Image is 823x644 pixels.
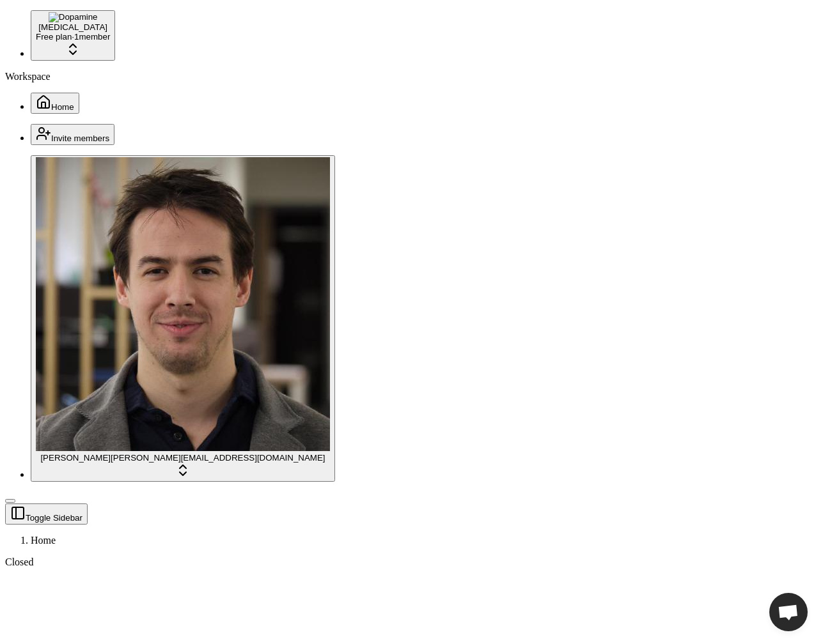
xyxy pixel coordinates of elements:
span: Home [31,535,56,546]
div: Workspace [5,71,818,82]
button: Dopamine[MEDICAL_DATA]Free plan·1member [31,10,115,61]
div: [MEDICAL_DATA] [36,22,110,32]
img: Jonathan Beurel [36,157,330,451]
div: Free plan · 1 member [36,32,110,42]
span: [PERSON_NAME][EMAIL_ADDRESS][DOMAIN_NAME] [111,453,325,463]
div: Open chat [769,593,808,631]
span: [PERSON_NAME] [40,453,111,463]
button: Toggle Sidebar [5,503,88,525]
img: Dopamine [49,12,98,22]
span: Home [51,102,74,112]
button: Jonathan Beurel[PERSON_NAME][PERSON_NAME][EMAIL_ADDRESS][DOMAIN_NAME] [31,155,335,482]
span: Toggle Sidebar [26,513,82,523]
button: Toggle Sidebar [5,499,15,503]
button: Invite members [31,124,114,145]
a: Home [31,101,79,112]
span: Invite members [51,134,109,143]
span: Closed [5,556,33,567]
button: Home [31,93,79,114]
nav: breadcrumb [5,535,818,546]
a: Invite members [31,132,114,143]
